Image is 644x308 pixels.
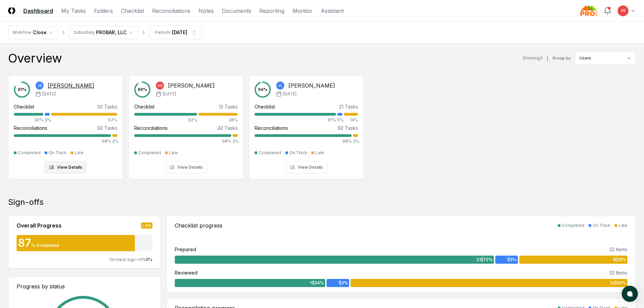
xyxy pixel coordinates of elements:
div: 42 Tasks [217,124,238,132]
div: [PERSON_NAME] [168,81,215,90]
div: On Track [49,150,67,156]
div: 92 Tasks [97,124,117,132]
span: 23 | 72 % [476,257,493,263]
div: 98% [255,138,352,144]
div: Periods [155,29,171,35]
span: JB [38,83,42,88]
div: Showing 3 [523,55,543,61]
div: Overview [8,51,62,65]
a: Monitor [292,7,313,15]
div: % Completed [31,242,59,248]
div: 21 Tasks [339,103,358,110]
div: 14% [344,117,358,123]
div: Late [315,150,324,156]
div: 30 Tasks [97,103,117,110]
div: Prepared [175,246,196,253]
div: 87 [17,238,31,248]
div: Checklist progress [175,221,222,230]
div: 92 Tasks [338,124,358,132]
div: Subsidiary [74,29,95,35]
div: Checklist [255,103,275,110]
a: Reporting [259,7,284,15]
div: [PERSON_NAME] [48,81,94,90]
div: 98% [14,138,111,144]
a: 94%VL[PERSON_NAME][DATE]Checklist21 Tasks81%5%14%Reconciliations92 Tasks98%2%CompletedOn TrackLat... [249,70,364,179]
div: 2% [353,138,358,144]
span: 11 | 34 % [310,280,324,286]
span: On track sign-offs [110,257,146,262]
span: 20 | 63 % [610,280,626,286]
span: [DATE] [42,91,56,97]
div: On Track [593,222,611,229]
div: On Track [289,150,307,156]
a: 81%JB[PERSON_NAME][DATE]Checklist30 Tasks30%3%67%Reconciliations92 Tasks98%2%CompletedOn TrackLat... [8,70,123,179]
div: [DATE] [172,29,187,36]
div: 5% [337,117,342,123]
button: View Details [285,161,327,173]
div: Reconciliations [134,124,168,132]
div: 13 Tasks [219,103,238,110]
div: | [547,55,548,62]
div: 62% [134,117,197,123]
a: Checklist [121,7,144,15]
img: Probar logo [580,5,598,16]
div: Late [75,150,84,156]
label: Group by [552,56,571,60]
div: Overall Progress [17,221,62,230]
span: VL [278,83,283,88]
div: Completed [138,150,161,156]
a: Notes [198,7,214,15]
div: 32 Items [609,269,627,276]
div: Late [141,222,152,229]
div: 38% [198,117,238,123]
div: 2% [233,138,238,144]
div: Late [169,150,178,156]
div: Workflow [13,29,31,35]
button: KB [617,5,629,17]
div: 98% [134,138,231,144]
div: Reviewed [175,269,197,276]
div: Checklist [14,103,34,110]
div: Checklist [134,103,154,110]
span: 6 % [146,257,152,262]
div: 30% [14,117,43,123]
div: 3% [45,117,50,123]
span: KB [621,8,625,13]
a: 89%KB[PERSON_NAME][DATE]Checklist13 Tasks62%38%Reconciliations42 Tasks98%2%CompletedLateView Details [128,70,243,179]
span: 8 | 25 % [613,257,626,263]
div: 67% [51,117,117,123]
button: View Details [165,161,207,173]
span: [DATE] [283,91,296,97]
button: View Details [45,161,87,173]
a: Assistant [321,7,344,15]
a: Dashboard [23,7,53,15]
a: Reconciliations [152,7,190,15]
div: 2% [112,138,117,144]
a: Folders [94,7,113,15]
div: Progress by status [17,282,152,290]
div: Completed [562,222,585,229]
div: Reconciliations [255,124,288,132]
div: [PERSON_NAME] [288,81,335,90]
a: Checklist progressCompletedOn TrackLatePrepared32 Items23|72%1|3%8|25%Reviewed32 Items11|34%1|3%2... [166,216,636,293]
span: KB [158,83,162,88]
div: Completed [259,150,281,156]
div: Late [619,222,627,229]
button: Periods[DATE] [149,26,202,39]
span: [DATE] [163,91,176,97]
a: Documents [222,7,251,15]
div: Reconciliations [14,124,47,132]
img: Logo [8,7,15,14]
div: Completed [18,150,41,156]
div: Sign-offs [8,197,636,208]
button: atlas-launcher [622,286,638,302]
nav: breadcrumb [8,26,202,39]
span: 1 | 3 % [338,280,348,286]
a: My Tasks [61,7,86,15]
div: 81% [255,117,336,123]
span: 1 | 3 % [507,257,517,263]
div: 32 Items [609,246,627,253]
